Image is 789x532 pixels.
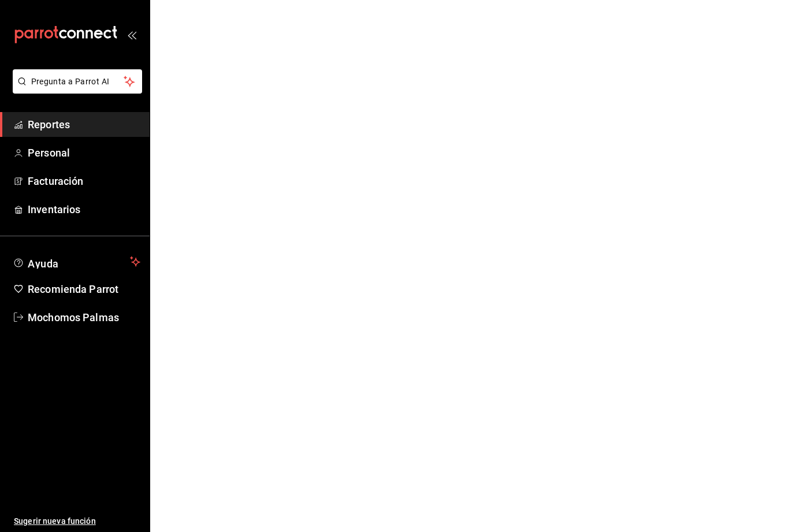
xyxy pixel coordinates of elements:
span: Facturación [28,173,140,189]
span: Mochomos Palmas [28,310,140,325]
button: open_drawer_menu [127,30,136,39]
span: Recomienda Parrot [28,281,140,297]
button: Pregunta a Parrot AI [13,69,142,94]
span: Pregunta a Parrot AI [31,76,124,88]
span: Sugerir nueva función [14,515,140,527]
span: Reportes [28,117,140,132]
a: Pregunta a Parrot AI [8,84,142,96]
span: Ayuda [28,255,125,269]
span: Personal [28,145,140,161]
span: Inventarios [28,202,140,217]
